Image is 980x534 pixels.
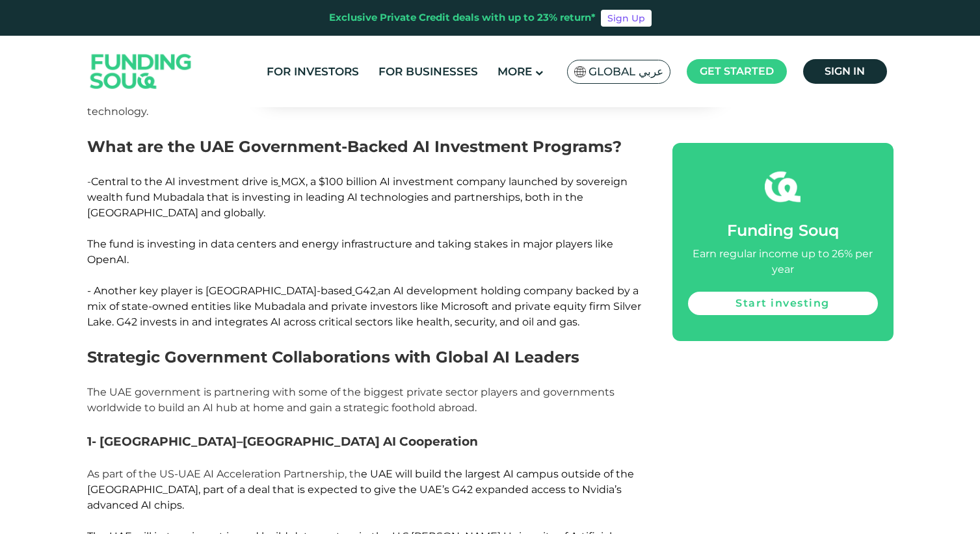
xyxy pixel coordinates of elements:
[87,175,628,266] span: Central to the AI investment drive is MGX, a $100 billion AI investment company launched by sover...
[765,169,801,205] img: fsicon
[589,64,663,79] span: Global عربي
[688,292,878,315] a: Start investing
[803,59,887,84] a: Sign in
[329,10,596,25] div: Exclusive Private Credit deals with up to 23% return*
[87,285,641,328] span: - Another key player is [GEOGRAPHIC_DATA]-based G42 an AI development holding company backed by a...
[574,66,586,77] img: SA Flag
[87,434,478,449] span: 1- [GEOGRAPHIC_DATA]–[GEOGRAPHIC_DATA] AI Cooperation
[601,10,652,27] a: Sign Up
[497,65,532,78] span: More
[376,285,378,297] span: ,
[263,61,362,83] a: For Investors
[77,39,205,105] img: Logo
[727,221,839,240] span: Funding Souq
[87,348,579,366] span: Strategic Government Collaborations with Global AI Leaders
[700,65,774,77] span: Get started
[87,137,622,156] span: What are the UAE Government-Backed AI Investment Programs?
[688,246,878,277] div: Earn regular income up to 26% per year
[825,65,865,77] span: Sign in
[375,61,481,83] a: For Businesses
[87,175,628,266] span: -
[87,386,615,414] span: The UAE government is partnering with some of the biggest private sector players and governments ...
